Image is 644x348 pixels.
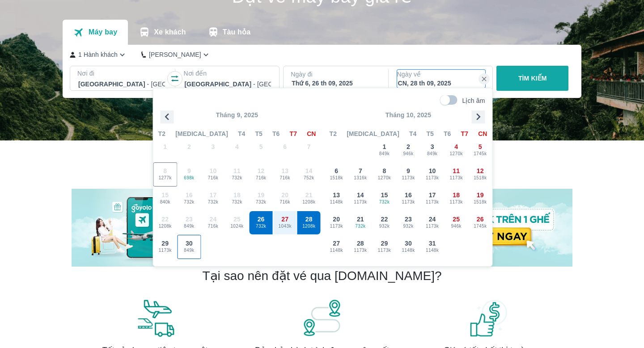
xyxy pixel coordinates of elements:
span: T2 [158,129,165,138]
span: 27 [333,239,340,248]
span: 1173k [373,247,396,254]
button: 171173k [420,187,445,211]
span: 9 [407,166,410,175]
button: 291173k [153,235,178,259]
span: 28 [305,215,313,224]
span: 932k [373,223,396,230]
button: 261745k [468,211,492,235]
span: 14 [357,191,364,199]
h2: Chương trình giảm giá [72,155,572,171]
button: 51745k [468,138,492,162]
span: 732k [349,223,372,230]
span: 1148k [421,247,444,254]
button: 30849k [177,235,201,259]
p: Lịch âm [462,96,485,105]
span: 25 [453,215,460,224]
span: 22 [381,215,388,224]
button: 101173k [420,162,445,187]
span: 1745k [469,223,492,230]
span: 13 [333,191,340,199]
span: 1173k [349,199,372,206]
button: 3849k [420,138,445,162]
button: 111173k [444,162,468,187]
span: 23 [405,215,412,224]
button: 91173k [396,162,420,187]
span: 4 [454,142,458,151]
span: 849k [373,150,396,157]
button: 1849k [373,138,397,162]
p: 1 Hành khách [78,50,118,59]
button: 61518k [325,162,349,187]
span: 1208k [297,223,321,230]
button: 291173k [373,235,397,259]
span: 17 [429,191,436,199]
div: CN, 28 th 09, 2025 [398,79,485,88]
span: T4 [238,129,245,138]
span: 946k [397,150,420,157]
button: 81270k [373,162,397,187]
button: 26732k [249,211,273,235]
span: 5 [479,142,482,151]
span: T6 [272,129,280,138]
button: 25946k [444,211,468,235]
span: CN [478,129,487,138]
span: 1043k [273,223,297,230]
button: 301148k [396,235,420,259]
span: 1518k [469,199,492,206]
button: 161173k [396,187,420,211]
p: Tàu hỏa [223,28,251,37]
button: [PERSON_NAME] [141,50,211,59]
span: T5 [255,129,263,138]
p: Xe khách [154,28,186,37]
span: 26 [258,215,265,224]
span: 30 [186,239,193,248]
button: 21732k [348,211,373,235]
span: T7 [461,129,468,138]
div: transportation tabs [63,20,261,45]
span: T7 [290,129,297,138]
span: 1173k [445,199,468,206]
span: [MEDICAL_DATA] [175,129,228,138]
p: TÌM KIẾM [518,74,547,83]
span: 932k [397,223,420,230]
span: 1270k [373,174,396,182]
span: 1316k [349,174,372,182]
span: 1270k [445,150,468,157]
span: 1173k [325,223,348,230]
span: 19 [477,191,484,199]
span: 24 [429,215,436,224]
span: 2 [407,142,410,151]
span: 11 [453,166,460,175]
span: 1745k [469,150,492,157]
span: 1173k [421,199,444,206]
button: 201173k [325,211,349,235]
p: Tháng 9, 2025 [153,110,321,119]
button: 71316k [348,162,373,187]
span: 8 [382,166,386,175]
p: Ngày đi [291,70,379,79]
span: 1518k [469,174,492,182]
img: banner [135,298,175,338]
p: Nơi đến [183,69,272,78]
button: 41270k [444,138,468,162]
span: 732k [250,223,273,230]
span: 1173k [421,174,444,182]
button: 281208k [297,211,321,235]
span: 732k [373,199,396,206]
button: 15732k [373,187,397,211]
span: 18 [453,191,460,199]
span: 28 [357,239,364,248]
p: [PERSON_NAME] [149,50,201,59]
span: 29 [161,239,169,248]
span: 1173k [397,174,420,182]
span: 849k [178,247,201,254]
button: 22932k [373,211,397,235]
p: Ngày về [397,70,486,79]
button: 271043k [273,211,297,235]
button: 181173k [444,187,468,211]
img: banner [469,298,509,338]
img: banner [302,298,342,338]
p: Máy bay [89,28,117,37]
span: 20 [333,215,340,224]
button: 141173k [348,187,373,211]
